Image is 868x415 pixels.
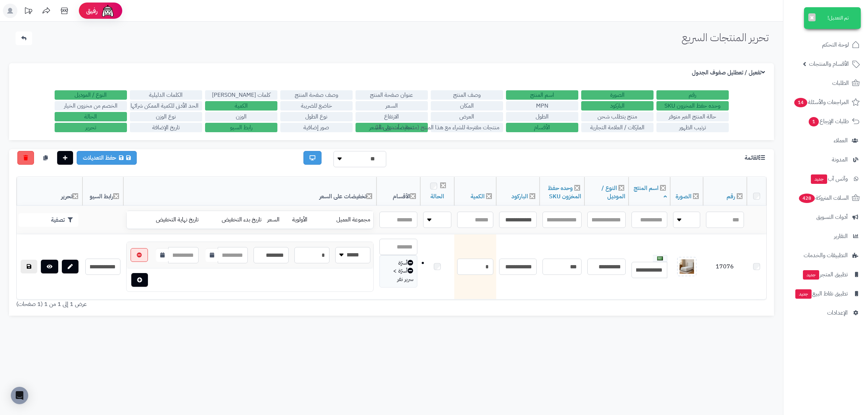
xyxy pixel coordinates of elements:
[55,101,127,111] label: الخصم من مخزون الخيار
[205,112,277,121] label: الوزن
[356,101,428,111] label: السعر
[656,112,729,121] label: حالة المنتج الغير متوفر
[832,155,848,165] span: المدونة
[798,193,849,203] span: السلات المتروكة
[795,289,812,299] span: جديد
[205,123,277,132] label: رابط السيو
[280,112,353,121] label: نوع الطول
[511,192,528,201] a: الباركود
[581,90,654,100] label: الصورة
[727,192,735,201] a: رقم
[280,101,353,111] label: خاضع للضريبة
[289,211,318,229] td: الأولوية
[471,192,485,201] a: الكمية
[431,123,503,132] label: منتجات مقترحة للشراء مع هذا المنتج (منتجات تُشترى معًا)
[788,228,864,245] a: التقارير
[788,94,864,111] a: المراجعات والأسئلة14
[201,211,264,229] td: تاريخ بدء التخفيض
[356,90,428,100] label: عنوان صفحة المنتج
[506,123,578,132] label: الأقسام
[804,250,848,260] span: التطبيقات والخدمات
[834,231,848,241] span: التقارير
[318,211,373,229] td: مجموعة العميل
[745,155,767,161] h3: القائمة
[788,285,864,302] a: تطبيق نقاط البيعجديد
[788,208,864,226] a: أدوات التسويق
[795,289,848,299] span: تطبيق نقاط البيع
[82,177,123,206] th: رابط السيو
[506,90,578,100] label: اسم المنتج
[548,184,581,201] a: وحده حفظ المخزون SKU
[130,101,202,111] label: الحد الأدنى للكمية الممكن شرائها
[17,177,82,206] th: تحرير
[692,69,767,76] h3: تفعيل / تعطليل صفوف الجدول
[819,5,861,21] img: logo-2.png
[581,112,654,121] label: منتج يتطلب شحن
[809,117,819,127] span: 1
[130,112,202,121] label: نوع الوزن
[55,123,127,132] label: تحرير
[19,4,37,20] a: تحديثات المنصة
[808,13,816,21] button: ×
[657,256,663,260] img: العربية
[601,184,625,201] a: النوع / الموديل
[86,7,98,15] span: رفيق
[205,90,277,100] label: كلمات [PERSON_NAME]
[135,211,202,229] td: تاريخ نهاية التخفيض
[810,174,848,184] span: وآتس آب
[788,113,864,130] a: طلبات الإرجاع1
[808,116,849,126] span: طلبات الإرجاع
[788,189,864,207] a: السلات المتروكة428
[703,234,747,300] td: 17076
[803,270,819,280] span: جديد
[809,59,849,69] span: الأقسام والمنتجات
[788,170,864,187] a: وآتس آبجديد
[794,98,808,108] span: 14
[816,212,848,222] span: أدوات التسويق
[431,112,503,121] label: العرض
[101,4,115,18] img: ai-face.png
[682,31,769,43] h1: تحرير المنتجات السريع
[804,7,861,29] div: تم التعديل!
[834,135,848,146] span: العملاء
[11,300,392,308] div: عرض 1 إلى 1 من 1 (1 صفحات)
[506,112,578,121] label: الطول
[383,259,413,267] div: أسرّة
[431,101,503,111] label: المكان
[581,123,654,132] label: الماركات / العلامة التجارية
[802,269,848,280] span: تطبيق المتجر
[788,74,864,92] a: الطلبات
[788,247,864,264] a: التطبيقات والخدمات
[506,101,578,111] label: MPN
[676,192,692,201] a: الصورة
[55,90,127,100] label: النوع / الموديل
[18,213,78,227] button: تصفية
[656,123,729,132] label: ترتيب الظهور
[788,36,864,53] a: لوحة التحكم
[264,211,289,229] td: السعر
[280,123,353,132] label: صور إضافية
[123,177,376,206] th: تخفيضات على السعر
[55,112,127,121] label: الحالة
[130,90,202,100] label: الكلمات الدليلية
[788,304,864,321] a: الإعدادات
[811,174,827,184] span: جديد
[581,101,654,111] label: الباركود
[656,90,729,100] label: رقم
[788,132,864,149] a: العملاء
[788,151,864,168] a: المدونة
[11,387,28,404] div: Open Intercom Messenger
[827,308,848,318] span: الإعدادات
[280,90,353,100] label: وصف صفحة المنتج
[430,192,444,201] a: الحالة
[356,123,428,132] label: تخفيضات على السعر
[431,90,503,100] label: وصف المنتج
[356,112,428,121] label: الارتفاع
[383,267,413,284] div: أسرّة > سرير نفر
[130,123,202,132] label: تاريخ الإضافة
[822,40,849,50] span: لوحة التحكم
[832,78,849,88] span: الطلبات
[788,266,864,283] a: تطبيق المتجرجديد
[799,194,815,203] span: 428
[205,101,277,111] label: الكمية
